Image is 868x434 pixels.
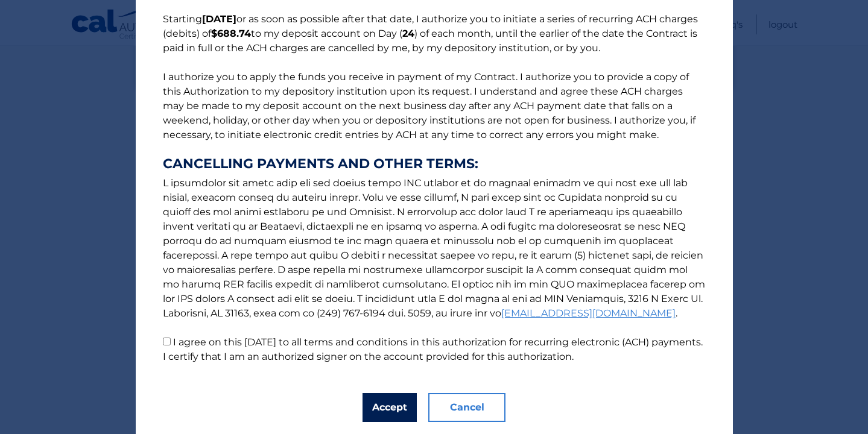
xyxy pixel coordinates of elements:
strong: CANCELLING PAYMENTS AND OTHER TERMS: [163,157,706,171]
b: 24 [402,28,414,39]
a: [EMAIL_ADDRESS][DOMAIN_NAME] [501,307,676,319]
button: Accept [363,393,417,422]
b: [DATE] [202,13,236,25]
label: I agree on this [DATE] to all terms and conditions in this authorization for recurring electronic... [163,336,703,362]
b: $688.74 [211,28,251,39]
button: Cancel [428,393,505,422]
